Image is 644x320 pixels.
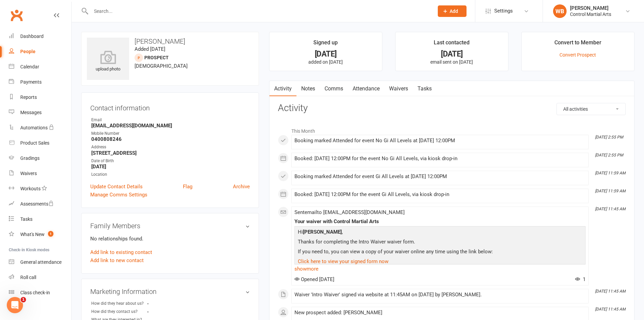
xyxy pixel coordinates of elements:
a: Archive [233,183,250,191]
p: No relationships found. [90,235,250,243]
div: Automations [20,125,48,130]
div: Location [91,171,250,178]
a: Add link to new contact [90,256,144,264]
a: What's New1 [9,227,71,242]
div: Tasks [20,216,32,222]
a: General attendance kiosk mode [9,255,71,270]
div: Mobile Number [91,130,250,137]
span: 1 [575,276,586,282]
a: Messages [9,105,71,120]
div: Product Sales [20,140,49,146]
i: [DATE] 2:55 PM [595,135,623,140]
a: Comms [320,81,348,97]
i: [DATE] 2:55 PM [595,153,623,157]
iframe: Intercom live chat [7,297,23,313]
strong: [DATE] [91,164,250,170]
div: Control Martial Arts [570,11,611,17]
a: Manage Comms Settings [90,191,147,199]
strong: [STREET_ADDRESS] [91,150,250,156]
a: Tasks [413,81,436,97]
div: Your waiver with Control Martial Arts [294,219,586,225]
span: [DEMOGRAPHIC_DATA] [135,63,188,69]
a: Workouts [9,181,71,196]
span: Add [450,8,458,14]
strong: - [147,301,186,306]
i: [DATE] 11:59 AM [595,171,625,175]
div: Date of Birth [91,158,250,164]
h3: [PERSON_NAME] [87,38,253,45]
h3: Family Members [90,222,250,230]
div: Assessments [20,201,54,207]
a: Roll call [9,270,71,285]
input: Search... [89,6,429,16]
div: How did they contact us? [91,308,147,315]
time: Added [DATE] [135,46,165,52]
div: Convert to Member [554,38,601,50]
div: Signed up [313,38,338,50]
a: Gradings [9,151,71,166]
div: General attendance [20,259,62,265]
p: email sent on [DATE] [402,59,502,65]
i: [DATE] 11:45 AM [595,289,625,294]
snap: prospect [144,55,169,60]
span: 1 [21,297,26,302]
a: Notes [296,81,320,97]
strong: 0400808246 [91,136,250,142]
p: added on [DATE] [276,59,376,65]
div: [DATE] [276,50,376,58]
a: Calendar [9,59,71,74]
a: Activity [269,81,296,97]
a: Assessments [9,196,71,212]
p: If you need to, you can view a copy of your waiver online any time using the link below: [296,248,584,257]
div: Gradings [20,155,40,161]
span: 1 [48,231,53,237]
div: upload photo [87,50,129,73]
i: [DATE] 11:59 AM [595,189,625,193]
span: Settings [494,3,513,19]
div: Booking marked Attended for event No Gi All Levels at [DATE] 12:00PM [294,138,586,144]
a: show more [294,264,586,274]
div: Class check-in [20,290,50,295]
div: Email [91,117,250,123]
a: Reports [9,90,71,105]
strong: [PERSON_NAME] [303,229,342,235]
a: Flag [183,183,192,191]
i: [DATE] 11:45 AM [595,207,625,211]
div: Roll call [20,275,36,280]
a: Attendance [348,81,384,97]
a: Class kiosk mode [9,285,71,300]
a: Payments [9,74,71,90]
div: Waiver 'Intro Waiver' signed via website at 11:45AM on [DATE] by [PERSON_NAME]. [294,292,586,298]
div: People [20,49,35,54]
div: New prospect added: [PERSON_NAME] [294,310,586,316]
div: Dashboard [20,34,44,39]
div: Booking marked Attended for event Gi All Levels at [DATE] 12:00PM [294,174,586,179]
div: [DATE] [402,50,502,58]
div: Reports [20,94,37,100]
div: WB [553,4,567,18]
div: Waivers [20,171,37,176]
a: Waivers [9,166,71,181]
p: Hi , [296,228,584,238]
a: Dashboard [9,29,71,44]
h3: Marketing Information [90,288,250,295]
p: Thanks for completing the Intro Waiver waiver form. [296,238,584,248]
button: Add [438,5,467,17]
div: Booked: [DATE] 12:00PM for the event No Gi All Levels, via kiosk drop-in [294,156,586,162]
div: Workouts [20,186,41,191]
div: Address [91,144,250,150]
div: How did they hear about us? [91,300,147,307]
a: Tasks [9,212,71,227]
a: Waivers [384,81,413,97]
h3: Activity [278,103,626,113]
div: Calendar [20,64,39,69]
a: Automations [9,120,71,135]
span: Sent email to [EMAIL_ADDRESS][DOMAIN_NAME] [294,209,405,215]
strong: [EMAIL_ADDRESS][DOMAIN_NAME] [91,123,250,129]
a: Click here to view your signed form now [298,258,388,264]
h3: Contact information [90,102,250,112]
span: Opened [DATE] [294,276,334,282]
div: Messages [20,110,42,115]
div: What's New [20,232,45,237]
a: Add link to existing contact [90,248,152,256]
